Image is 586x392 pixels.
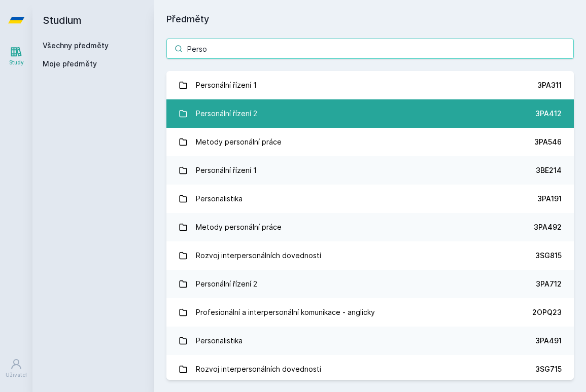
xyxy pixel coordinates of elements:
a: Personalistika 3PA191 [166,185,574,213]
a: Personální řízení 2 3PA712 [166,270,574,298]
div: Personální řízení 2 [196,103,257,124]
a: Uživatel [2,353,30,384]
div: 3PA491 [535,336,562,346]
div: Personalistika [196,331,243,351]
a: Profesionální a interpersonální komunikace - anglicky 2OPQ23 [166,298,574,327]
div: Profesionální a interpersonální komunikace - anglicky [196,302,375,323]
a: Personální řízení 1 3BE214 [166,156,574,185]
div: 3PA492 [534,222,562,232]
div: Personalistika [196,189,243,209]
div: 3PA311 [537,80,562,90]
a: Všechny předměty [43,41,109,50]
h1: Předměty [166,12,574,26]
div: Metody personální práce [196,132,282,152]
div: 3BE214 [536,165,562,175]
a: Rozvoj interpersonálních dovedností 3SG815 [166,241,574,270]
div: 3PA712 [536,279,562,289]
a: Personalistika 3PA491 [166,327,574,355]
a: Metody personální práce 3PA546 [166,128,574,156]
span: Moje předměty [43,59,97,69]
div: 3PA412 [535,109,562,119]
a: Study [2,41,30,72]
div: 3PA191 [537,194,562,204]
div: Uživatel [6,371,27,379]
a: Personální řízení 1 3PA311 [166,71,574,99]
div: Personální řízení 1 [196,160,257,181]
a: Metody personální práce 3PA492 [166,213,574,241]
div: Study [9,59,24,66]
div: Rozvoj interpersonálních dovedností [196,245,321,266]
div: Rozvoj interpersonálních dovedností [196,359,321,379]
div: 3SG715 [535,364,562,374]
div: 3SG815 [535,251,562,261]
input: Název nebo ident předmětu… [166,39,574,59]
a: Rozvoj interpersonálních dovedností 3SG715 [166,355,574,383]
div: Personální řízení 2 [196,274,257,294]
div: Metody personální práce [196,217,282,237]
div: 2OPQ23 [532,307,562,317]
div: Personální řízení 1 [196,75,257,95]
div: 3PA546 [534,137,562,147]
a: Personální řízení 2 3PA412 [166,99,574,128]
